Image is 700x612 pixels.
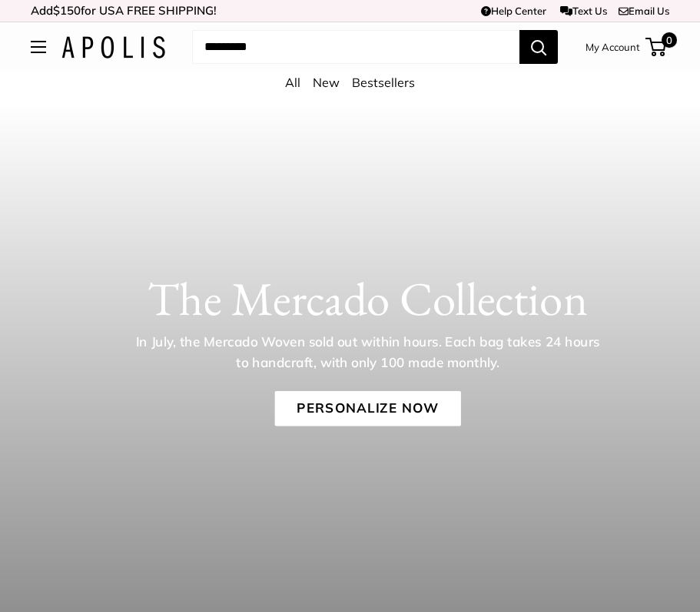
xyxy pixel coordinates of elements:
button: Open menu [31,41,46,53]
a: Personalize Now [274,391,460,426]
a: Bestsellers [352,75,415,90]
p: In July, the Mercado Woven sold out within hours. Each bag takes 24 hours to handcraft, with only... [131,332,605,373]
a: Text Us [560,5,607,17]
a: All [285,75,300,90]
img: Apolis [61,36,165,59]
span: 0 [662,32,677,48]
a: Email Us [619,5,669,17]
a: New [313,75,340,90]
h1: The Mercado Collection [65,271,671,326]
span: $150 [53,3,81,18]
button: Search [519,30,558,64]
a: 0 [647,38,666,56]
a: Help Center [481,5,546,17]
a: My Account [586,38,640,56]
input: Search... [192,30,519,64]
